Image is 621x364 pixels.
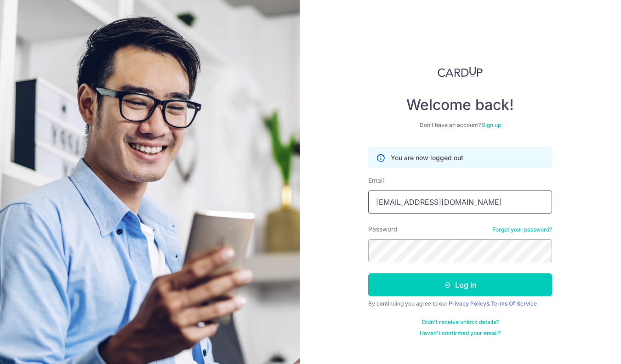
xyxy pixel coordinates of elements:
p: You are now logged out [391,153,463,162]
a: Terms Of Service [491,300,537,307]
a: Privacy Policy [449,300,486,307]
label: Email [368,176,384,185]
input: Enter your Email [368,191,552,214]
img: CardUp Logo [438,66,483,77]
div: By continuing you agree to our & [368,300,552,307]
a: Haven't confirmed your email? [420,329,501,337]
button: Log in [368,273,552,296]
label: Password [368,225,398,234]
a: Sign up [482,121,501,128]
a: Forgot your password? [492,226,552,233]
h4: Welcome back! [368,96,552,114]
a: Didn't receive unlock details? [422,318,499,326]
div: Don’t have an account? [368,121,552,129]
